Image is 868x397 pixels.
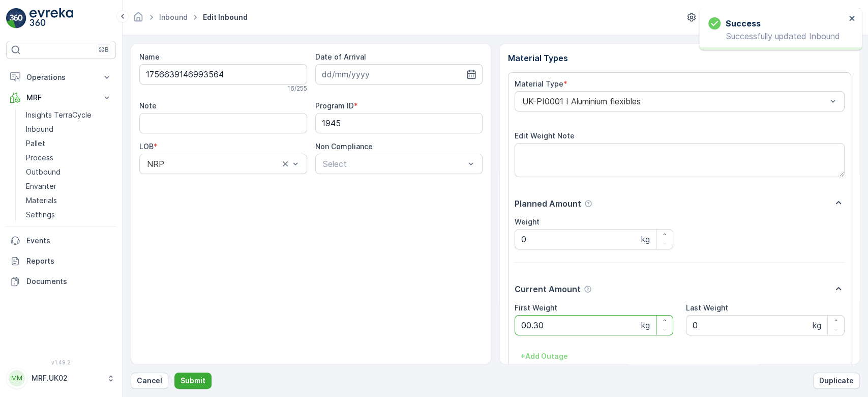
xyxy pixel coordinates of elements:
[99,46,109,54] p: ⌘B
[584,285,592,293] div: Help Tooltip Icon
[26,236,112,246] p: Events
[139,142,154,151] label: LOB
[686,303,728,312] label: Last Weight
[29,8,73,29] img: logo_light-DOdMpM7g.png
[9,201,53,209] span: Net Weight :
[22,122,116,136] a: Inbound
[26,93,96,103] p: MRF
[32,373,102,383] p: MRF.UK02
[22,208,116,222] a: Settings
[174,373,212,389] button: Submit
[287,84,307,93] p: 16 / 255
[515,79,563,88] label: Material Type
[641,319,650,331] p: kg
[819,376,854,386] p: Duplicate
[521,351,568,361] p: + Add Outage
[394,9,472,21] p: Parcel_UK02 #1587
[26,256,112,266] p: Reports
[508,52,851,64] p: Material Types
[26,72,96,82] p: Operations
[6,67,116,88] button: Operations
[849,14,856,24] button: close
[9,217,57,226] span: Tare Weight :
[9,184,59,192] span: Total Weight :
[6,231,116,251] a: Events
[22,151,116,165] a: Process
[43,251,173,260] span: UK-PI0004 I Mixed Medicine blisters
[26,153,53,163] p: Process
[26,110,92,120] p: Insights TerraCycle
[515,217,540,226] label: Weight
[26,210,55,220] p: Settings
[708,32,846,41] p: Successfully updated Inbound
[6,367,116,389] button: MMMRF.UK02
[54,234,74,243] span: Pallet
[22,193,116,208] a: Materials
[26,124,53,134] p: Inbound
[26,167,61,177] p: Outbound
[6,251,116,271] a: Reports
[22,136,116,151] a: Pallet
[315,101,354,110] label: Program ID
[139,101,157,110] label: Note
[584,200,592,208] div: Help Tooltip Icon
[315,52,366,61] label: Date of Arrival
[6,8,26,29] img: logo
[133,15,144,24] a: Homepage
[6,359,116,365] span: v 1.49.2
[9,234,54,243] span: Asset Type :
[22,165,116,179] a: Outbound
[9,251,43,260] span: Material :
[6,271,116,292] a: Documents
[131,373,168,389] button: Cancel
[813,319,821,331] p: kg
[53,201,57,209] span: -
[9,370,25,386] div: MM
[315,64,483,84] input: dd/mm/yyyy
[26,195,57,206] p: Materials
[515,197,581,210] p: Planned Amount
[59,184,69,192] span: 30
[57,217,66,226] span: 30
[515,283,581,295] p: Current Amount
[515,131,575,140] label: Edit Weight Note
[181,376,205,386] p: Submit
[323,158,465,170] p: Select
[26,276,112,287] p: Documents
[641,233,650,245] p: kg
[139,52,160,61] label: Name
[137,376,162,386] p: Cancel
[159,13,188,21] a: Inbound
[9,167,34,176] span: Name :
[26,138,45,149] p: Pallet
[22,108,116,122] a: Insights TerraCycle
[813,373,860,389] button: Duplicate
[515,303,557,312] label: First Weight
[201,12,250,22] span: Edit Inbound
[34,167,100,176] span: Parcel_UK02 #1587
[22,179,116,193] a: Envanter
[726,17,761,30] h3: Success
[315,142,373,151] label: Non Compliance
[515,348,574,364] button: +Add Outage
[6,88,116,108] button: MRF
[26,181,56,191] p: Envanter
